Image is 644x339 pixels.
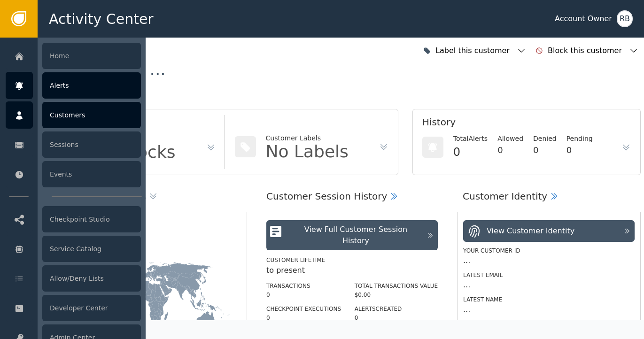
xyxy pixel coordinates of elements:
[463,295,635,304] div: Latest Name
[266,257,325,263] label: Customer Lifetime
[266,220,438,250] button: View Full Customer Session History
[6,235,141,262] a: Service Catalog
[6,294,141,322] a: Developer Center
[6,161,141,188] a: Events
[463,220,635,242] button: View Customer Identity
[533,144,557,156] div: 0
[6,42,141,69] a: Home
[463,247,635,255] div: Your Customer ID
[422,115,631,134] div: History
[149,61,165,78] div: ...
[42,236,141,262] div: Service Catalog
[266,314,341,322] div: 0
[6,206,141,233] a: Checkpoint Studio
[266,133,349,143] div: Customer Labels
[266,306,341,312] label: Checkpoint Executions
[6,265,141,292] a: Allow/Deny Lists
[49,8,154,30] span: Activity Center
[463,320,635,328] div: Latest Phone
[42,161,141,187] div: Events
[533,134,557,144] div: Denied
[6,101,141,129] a: Customers
[487,225,574,237] div: View Customer Identity
[435,45,512,56] div: Label this customer
[463,304,635,315] div: ...
[453,134,488,144] div: Total Alerts
[463,189,547,203] div: Customer Identity
[355,291,438,299] div: $0.00
[42,206,141,232] div: Checkpoint Studio
[555,13,612,24] div: Account Owner
[42,131,141,158] div: Sessions
[266,291,341,299] div: 0
[266,265,438,276] div: to present
[497,134,523,144] div: Allowed
[453,144,488,161] div: 0
[290,224,422,247] div: View Full Customer Session History
[42,72,141,99] div: Alerts
[42,43,141,69] div: Home
[533,40,641,61] button: Block this customer
[42,295,141,321] div: Developer Center
[355,306,402,312] label: Alerts Created
[497,144,523,156] div: 0
[566,144,593,156] div: 0
[463,279,635,291] div: ...
[566,134,593,144] div: Pending
[6,72,141,99] a: Alerts
[42,102,141,128] div: Customers
[266,143,349,160] div: No Labels
[463,271,635,279] div: Latest Email
[266,189,387,203] div: Customer Session History
[266,283,310,289] label: Transactions
[421,40,528,61] button: Label this customer
[617,10,633,27] button: RB
[42,265,141,292] div: Allow/Deny Lists
[6,131,141,158] a: Sessions
[548,45,624,56] div: Block this customer
[463,255,635,266] div: ...
[355,314,438,322] div: 0
[355,283,438,289] label: Total Transactions Value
